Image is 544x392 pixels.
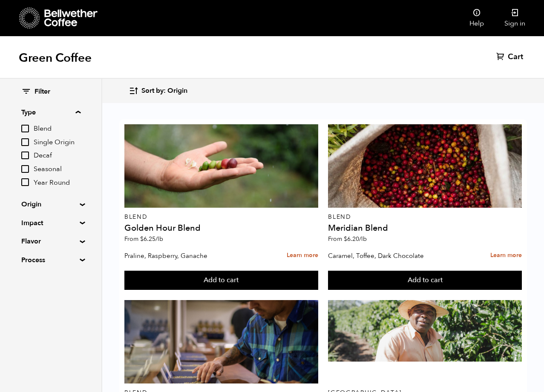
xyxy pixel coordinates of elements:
[34,165,81,174] span: Seasonal
[140,235,163,243] bdi: 6.25
[21,178,29,186] input: Year Round
[328,235,367,243] span: From
[21,255,80,265] summary: Process
[34,151,81,160] span: Decaf
[141,86,187,96] span: Sort by: Origin
[124,214,318,220] p: Blend
[34,178,81,188] span: Year Round
[21,165,29,173] input: Seasonal
[21,125,29,132] input: Blend
[328,224,522,232] h4: Meridian Blend
[21,199,80,209] summary: Origin
[34,138,81,147] span: Single Origin
[21,218,80,228] summary: Impact
[344,235,367,243] bdi: 6.20
[124,235,163,243] span: From
[124,224,318,232] h4: Golden Hour Blend
[328,271,522,290] button: Add to cart
[34,124,81,134] span: Blend
[124,271,318,290] button: Add to cart
[140,235,144,243] span: $
[496,52,525,62] a: Cart
[344,235,347,243] span: $
[359,235,367,243] span: /lb
[21,107,81,117] summary: Type
[21,236,80,246] summary: Flavor
[124,249,256,262] p: Praline, Raspberry, Ganache
[129,81,187,101] button: Sort by: Origin
[155,235,163,243] span: /lb
[287,246,318,265] a: Learn more
[19,50,92,66] h1: Green Coffee
[328,214,522,220] p: Blend
[21,152,29,159] input: Decaf
[21,138,29,146] input: Single Origin
[328,249,460,262] p: Caramel, Toffee, Dark Chocolate
[490,246,522,265] a: Learn more
[508,52,523,62] span: Cart
[35,87,50,97] span: Filter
